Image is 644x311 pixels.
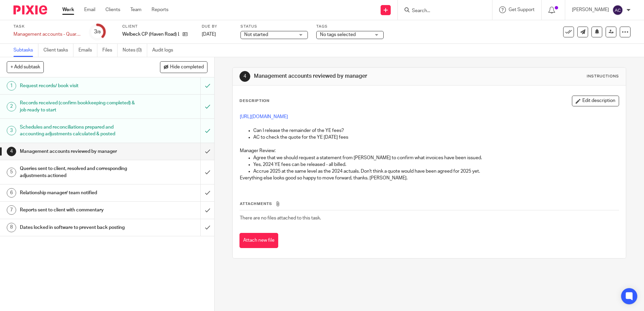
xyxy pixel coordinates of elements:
[102,44,118,57] a: Files
[202,24,232,29] label: Due by
[509,7,535,12] span: Get Support
[20,122,136,139] h1: Schedules and reconciliations prepared and accounting adjustments calculated & posted
[587,74,619,79] div: Instructions
[13,44,38,57] a: Subtasks
[62,6,74,13] a: Work
[43,44,73,57] a: Client tasks
[240,216,321,220] span: There are no files attached to this task.
[13,24,81,29] label: Task
[320,32,356,37] span: No tags selected
[253,168,618,175] p: Accrue 2025 at the same level as the 2024 actuals. Don't think a quote would have been agreed for...
[97,30,101,34] small: /8
[152,6,168,13] a: Reports
[122,31,179,38] p: Welbeck CP (Haven Road) Ltd
[239,98,269,104] p: Description
[612,5,623,15] img: svg%3E
[7,168,16,177] div: 5
[20,164,136,181] h1: Queries sent to client, resolved and corresponding adjustments actioned
[170,65,204,70] span: Hide completed
[239,71,250,82] div: 4
[240,202,272,206] span: Attachments
[240,24,308,29] label: Status
[411,8,472,14] input: Search
[122,24,193,29] label: Client
[123,44,147,57] a: Notes (0)
[253,161,618,168] p: Yes, 2024 YE fees can be released - all billed.
[152,44,178,57] a: Audit logs
[7,188,16,198] div: 6
[130,6,141,13] a: Team
[240,175,618,181] p: Everything else looks good so happy to move forward, thanks. [PERSON_NAME].
[7,223,16,232] div: 8
[20,146,136,157] h1: Management accounts reviewed by manager
[78,44,97,57] a: Emails
[160,61,207,73] button: Hide completed
[13,5,47,14] img: Pixie
[253,127,618,134] p: Can I release the remainder of the YE fees?
[572,96,619,106] button: Edit description
[20,205,136,215] h1: Reports sent to client with commentary
[239,233,278,248] button: Attach new file
[13,31,81,38] div: Management accounts - Quarterly
[244,32,268,37] span: Not started
[240,147,618,154] p: Manager Review:
[7,81,16,91] div: 1
[572,6,609,13] p: [PERSON_NAME]
[202,32,216,37] span: [DATE]
[7,147,16,156] div: 4
[253,134,618,141] p: AC to check the quote for the YE [DATE] fees
[240,114,288,119] a: [URL][DOMAIN_NAME]
[7,126,16,135] div: 3
[105,6,120,13] a: Clients
[94,28,101,36] div: 3
[254,73,444,80] h1: Management accounts reviewed by manager
[20,188,136,198] h1: Relationship manager/ team notified
[316,24,384,29] label: Tags
[7,61,44,73] button: + Add subtask
[7,102,16,111] div: 2
[20,98,136,115] h1: Records received (confirm bookkeeping completed) & job ready to start
[253,154,618,161] p: Agree that we should request a statement from [PERSON_NAME] to confirm what invoices have been is...
[7,205,16,215] div: 7
[20,222,136,233] h1: Dates locked in software to prevent back posting
[84,6,95,13] a: Email
[20,81,136,91] h1: Request records/ book visit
